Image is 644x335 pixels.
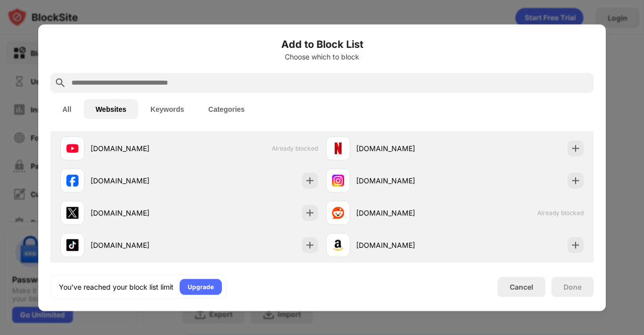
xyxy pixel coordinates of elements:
[59,282,174,292] div: You’ve reached your block list limit
[50,99,84,119] button: All
[54,77,66,89] img: search.svg
[91,143,189,154] div: [DOMAIN_NAME]
[332,142,344,154] img: favicons
[196,99,257,119] button: Categories
[537,209,584,217] span: Already blocked
[332,174,344,186] img: favicons
[356,208,455,218] div: [DOMAIN_NAME]
[356,175,455,186] div: [DOMAIN_NAME]
[50,36,594,51] h6: Add to Block List
[66,174,78,186] img: favicons
[188,282,214,292] div: Upgrade
[84,99,138,119] button: Websites
[138,99,196,119] button: Keywords
[332,207,344,219] img: favicons
[66,142,78,154] img: favicons
[91,175,189,186] div: [DOMAIN_NAME]
[356,240,455,250] div: [DOMAIN_NAME]
[510,283,533,291] div: Cancel
[91,208,189,218] div: [DOMAIN_NAME]
[356,143,455,154] div: [DOMAIN_NAME]
[66,207,78,219] img: favicons
[332,239,344,251] img: favicons
[91,240,189,250] div: [DOMAIN_NAME]
[272,145,318,152] span: Already blocked
[563,283,582,291] div: Done
[50,52,594,60] div: Choose which to block
[66,239,78,251] img: favicons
